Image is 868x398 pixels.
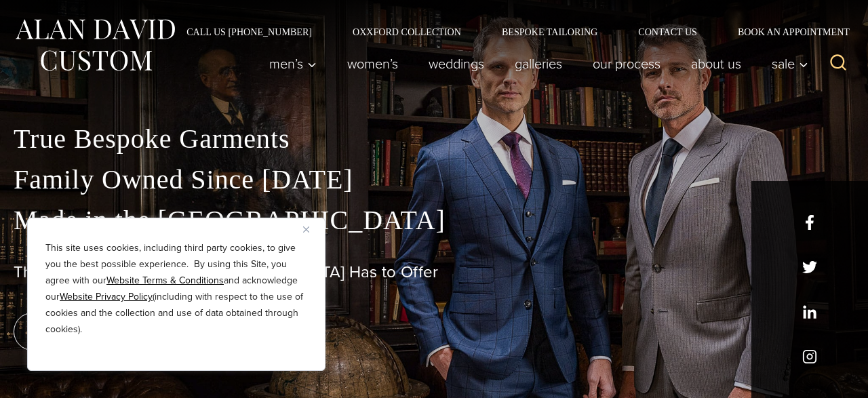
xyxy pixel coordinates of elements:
button: Close [303,221,319,237]
a: weddings [414,50,500,77]
a: Bespoke Tailoring [481,27,618,37]
nav: Primary Navigation [254,50,816,77]
a: Galleries [500,50,578,77]
span: Sale [772,57,808,71]
img: Close [303,226,309,233]
a: About Us [676,50,757,77]
a: Our Process [578,50,676,77]
a: Call Us [PHONE_NUMBER] [166,27,332,37]
a: Book an Appointment [717,27,854,37]
span: Men’s [269,57,317,71]
a: Women’s [332,50,414,77]
a: Website Terms & Conditions [106,273,224,287]
a: book an appointment [14,313,203,351]
nav: Secondary Navigation [166,27,854,37]
p: This site uses cookies, including third party cookies, to give you the best possible experience. ... [45,240,307,338]
img: Alan David Custom [14,15,176,75]
a: Website Privacy Policy [60,290,153,304]
h1: The Best Custom Suits [GEOGRAPHIC_DATA] Has to Offer [14,262,854,282]
p: True Bespoke Garments Family Owned Since [DATE] Made in the [GEOGRAPHIC_DATA] [14,119,854,241]
a: Oxxford Collection [332,27,481,37]
button: View Search Form [822,47,854,80]
a: Contact Us [618,27,717,37]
